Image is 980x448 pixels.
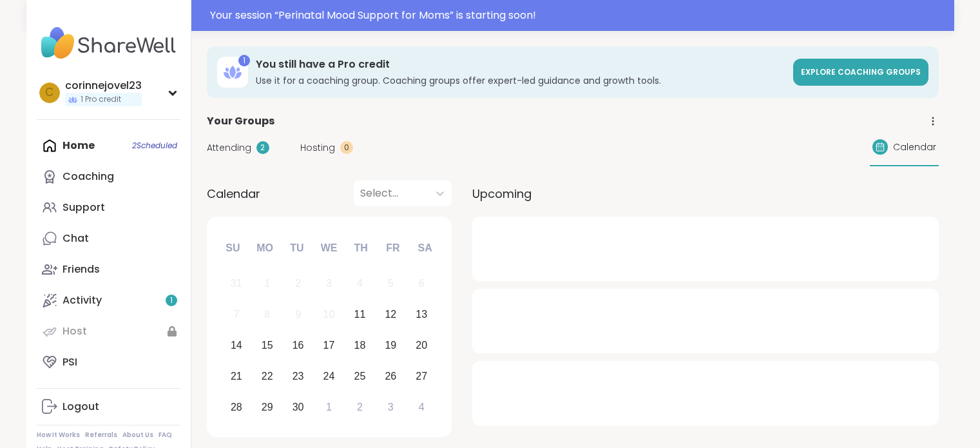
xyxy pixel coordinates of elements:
div: 16 [293,336,304,354]
span: Explore Coaching Groups [801,66,921,77]
div: 8 [264,306,270,323]
span: Hosting [300,141,335,155]
div: Su [218,234,247,262]
div: 14 [231,336,242,354]
div: 17 [323,336,335,354]
a: PSI [37,347,180,378]
div: Choose Saturday, September 27th, 2025 [408,362,436,390]
div: Support [62,200,105,215]
h3: Use it for a coaching group. Coaching groups offer expert-led guidance and growth tools. [256,74,785,87]
div: 15 [262,336,273,354]
div: Choose Thursday, September 18th, 2025 [346,332,374,360]
div: 7 [233,306,239,323]
div: 29 [262,398,273,416]
div: Not available Monday, September 8th, 2025 [253,301,281,329]
span: 1 [170,295,173,306]
div: month 2025-09 [221,268,437,422]
div: Choose Monday, September 29th, 2025 [253,393,281,421]
div: Not available Wednesday, September 10th, 2025 [315,301,343,329]
div: Sa [410,234,439,262]
a: About Us [122,431,153,440]
div: 26 [385,367,396,385]
div: 19 [385,336,396,354]
div: 22 [262,367,273,385]
div: Coaching [62,170,114,184]
div: 20 [416,336,427,354]
div: Not available Saturday, September 6th, 2025 [408,270,436,298]
div: 3 [388,398,394,416]
a: Explore Coaching Groups [793,59,928,86]
div: corinnejovel23 [65,79,142,93]
div: Activity [62,293,102,307]
div: Choose Wednesday, September 24th, 2025 [315,362,343,390]
div: Choose Friday, October 3rd, 2025 [377,393,405,421]
div: Choose Friday, September 12th, 2025 [377,301,405,329]
div: Choose Monday, September 15th, 2025 [253,332,281,360]
span: Calendar [207,185,260,202]
div: Not available Thursday, September 4th, 2025 [346,270,374,298]
div: 6 [419,275,425,292]
div: 28 [231,398,242,416]
div: Choose Saturday, September 20th, 2025 [408,332,436,360]
div: 25 [354,367,366,385]
div: 2 [295,275,301,292]
div: 0 [340,141,353,154]
div: Tu [283,234,311,262]
div: Choose Tuesday, September 23rd, 2025 [284,362,312,390]
span: c [45,84,53,101]
div: 4 [419,398,425,416]
div: 24 [323,367,335,385]
div: 5 [388,275,394,292]
div: Not available Friday, September 5th, 2025 [377,270,405,298]
div: 1 [238,55,250,66]
div: 10 [323,306,335,323]
div: 18 [354,336,366,354]
div: PSI [62,355,77,369]
div: Choose Thursday, October 2nd, 2025 [346,393,374,421]
div: 11 [354,306,366,323]
div: Choose Sunday, September 21st, 2025 [223,362,251,390]
div: Choose Monday, September 22nd, 2025 [253,362,281,390]
div: We [314,234,343,262]
a: Friends [37,254,180,285]
a: FAQ [159,431,172,440]
div: 2 [256,141,269,154]
div: Th [347,234,375,262]
div: Host [62,324,87,338]
div: Not available Tuesday, September 2nd, 2025 [284,270,312,298]
div: 3 [326,275,332,292]
div: Not available Tuesday, September 9th, 2025 [284,301,312,329]
div: 31 [231,275,242,292]
div: 12 [385,306,396,323]
div: Choose Tuesday, September 30th, 2025 [284,393,312,421]
div: Mo [251,234,279,262]
div: Fr [379,234,407,262]
div: Not available Sunday, September 7th, 2025 [223,301,251,329]
a: Activity1 [37,285,180,316]
div: Logout [62,400,99,414]
div: Choose Thursday, September 11th, 2025 [346,301,374,329]
div: 4 [357,275,363,292]
div: 9 [295,306,301,323]
div: Not available Sunday, August 31st, 2025 [223,270,251,298]
div: Not available Wednesday, September 3rd, 2025 [315,270,343,298]
span: Calendar [893,141,936,154]
div: 2 [357,398,363,416]
div: 1 [326,398,332,416]
a: Logout [37,391,180,422]
div: 30 [293,398,304,416]
h3: You still have a Pro credit [256,57,785,72]
div: Choose Tuesday, September 16th, 2025 [284,332,312,360]
div: Choose Wednesday, October 1st, 2025 [315,393,343,421]
a: Support [37,192,180,223]
div: Choose Sunday, September 28th, 2025 [223,393,251,421]
div: Chat [62,231,89,246]
a: Referrals [85,431,117,440]
div: 1 [264,275,270,292]
a: Coaching [37,161,180,192]
div: 21 [231,367,242,385]
span: Attending [207,141,251,155]
span: Your Groups [207,113,274,129]
div: 13 [416,306,427,323]
div: Friends [62,262,100,277]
